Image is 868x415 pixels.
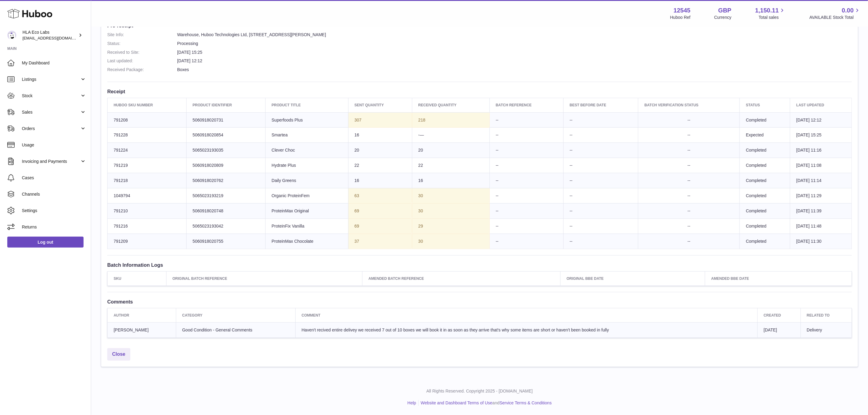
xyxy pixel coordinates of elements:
div: -- [644,117,733,123]
td: 791219 [108,158,187,173]
td: -- [489,112,563,128]
a: Log out [7,237,84,248]
td: -- [564,128,638,143]
th: Amended Batch Reference [362,271,561,286]
dd: Boxes [177,67,852,73]
div: HLA Eco Labs [22,29,77,41]
td: -- [489,173,563,188]
td: 22 [412,158,489,173]
td: 30 [412,203,489,218]
dt: Received Package: [107,67,177,73]
td: 791209 [108,234,187,249]
td: 791228 [108,128,187,143]
td: -- [564,173,638,188]
h3: Receipt [107,88,852,95]
td: 37 [348,234,412,249]
td: 30 [412,234,489,249]
th: Received Quantity [412,98,489,112]
td: [DATE] 11:08 [790,158,852,173]
th: Sent Quantity [348,98,412,112]
th: Batch Verification Status [638,98,740,112]
dt: Received to Site: [107,50,177,55]
a: Website and Dashboard Terms of Use [421,400,492,405]
td: -- [564,158,638,173]
span: Sales [22,109,80,115]
td: [DATE] 11:14 [790,173,852,188]
th: Batch Reference [489,98,563,112]
th: Last updated [790,98,852,112]
td: 69 [348,218,412,234]
span: 0.00 [842,6,854,15]
td: Completed [740,112,790,128]
td: Smartea [265,128,348,143]
td: Daily Greens [265,173,348,188]
dd: Warehouse, Huboo Technologies Ltd, [STREET_ADDRESS][PERSON_NAME] [177,32,852,38]
div: -- [644,193,733,199]
td: 218 [412,112,489,128]
td: 5060918020762 [186,173,265,188]
strong: GBP [718,6,731,15]
td: 69 [348,203,412,218]
td: -- [564,143,638,158]
td: [DATE] 11:16 [790,143,852,158]
th: Related to [801,308,852,322]
td: -- [564,234,638,249]
td: 5060918020854 [186,128,265,143]
span: Orders [22,126,80,132]
span: 1,150.11 [755,6,779,15]
dd: [DATE] 15:25 [177,50,852,55]
th: Original BBE Date [560,271,705,286]
td: -- [489,218,563,234]
td: 5060918020748 [186,203,265,218]
span: Stock [22,93,80,99]
td: 791216 [108,218,187,234]
span: Good Condition - General Comments [182,328,252,332]
td: [DATE] 12:12 [790,112,852,128]
span: Haven't recived entire delivey we received 7 out of 10 boxes we will book it in as soon as they a... [302,328,609,332]
span: Delivery [807,328,822,332]
td: 16 [348,173,412,188]
td: 5060918020755 [186,234,265,249]
td: 22 [348,158,412,173]
td: ProteinMax Original [265,203,348,218]
td: Completed [740,143,790,158]
td: -- [489,188,563,203]
td: 5060918020731 [186,112,265,128]
td: Completed [740,158,790,173]
td: ProteinFix Vanilla [265,218,348,234]
a: Close [107,348,130,361]
div: -- [644,178,733,183]
span: [DATE] [764,328,777,332]
td: -- [489,143,563,158]
td: -- [489,128,563,143]
td: 5065023193042 [186,218,265,234]
td: Completed [740,173,790,188]
td: 16 [348,128,412,143]
td: 63 [348,188,412,203]
td: 20 [348,143,412,158]
th: Comment [295,308,757,322]
div: -- [644,208,733,214]
td: -- [489,158,563,173]
td: Expected [740,128,790,143]
td: [DATE] 11:39 [790,203,852,218]
li: and [419,400,552,406]
td: Organic ProteinFem [265,188,348,203]
td: Completed [740,188,790,203]
a: 1,150.11 Total sales [755,6,786,20]
td: -- [489,203,563,218]
h3: Comments [107,298,852,305]
td: 791210 [108,203,187,218]
a: 0.00 AVAILABLE Stock Total [809,6,861,20]
span: [PERSON_NAME] [114,328,149,332]
span: Listings [22,77,80,82]
td: 20 [412,143,489,158]
div: Huboo Ref [670,15,691,20]
div: -- [644,238,733,244]
td: Completed [740,203,790,218]
span: Invoicing and Payments [22,159,80,164]
th: Author [108,308,176,322]
span: Cases [22,175,86,181]
td: [DATE] 11:30 [790,234,852,249]
td: Superfoods Plus [265,112,348,128]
